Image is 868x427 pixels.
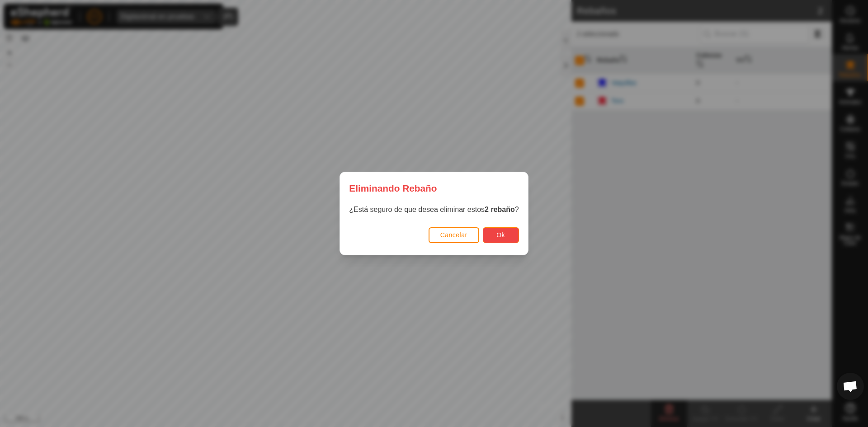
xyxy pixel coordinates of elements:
span: Eliminando Rebaño [349,181,437,195]
span: ¿Está seguro de que desea eliminar estos ? [349,206,519,213]
span: Cancelar [440,231,467,239]
button: Cancelar [429,227,479,243]
span: Ok [496,231,505,239]
strong: 2 rebaño [485,206,515,213]
button: Ok [483,227,519,243]
div: Chat abierto [837,373,864,400]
